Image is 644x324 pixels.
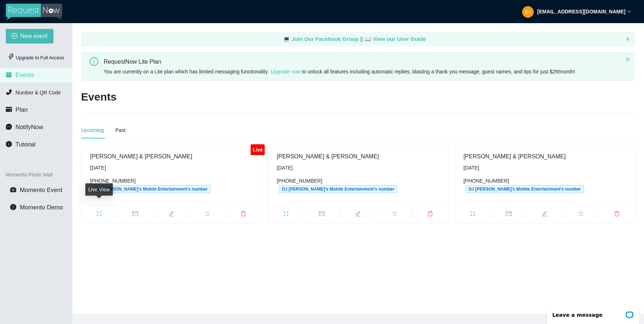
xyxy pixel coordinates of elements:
a: laptop Join Our Facebook Group || [283,36,364,42]
span: fullscreen [455,211,491,219]
span: mail [118,211,153,219]
span: phone [6,89,12,95]
span: camera [10,187,16,193]
span: Momento Demo [20,204,63,211]
span: edit [153,211,189,219]
div: Live View [85,183,113,196]
div: [DATE] [90,164,253,172]
span: Events [16,72,34,78]
a: laptop View our User Guide [364,36,426,42]
span: NotifyNow [16,124,43,131]
span: mail [491,211,526,219]
span: DJ [PERSON_NAME]'s Mobile Entertainment's number [279,185,397,193]
span: thunderbolt [8,54,14,60]
div: [PHONE_NUMBER] [464,177,626,193]
div: [PERSON_NAME] & [PERSON_NAME] [277,152,439,161]
span: laptop [364,36,371,42]
div: Past [115,126,125,134]
span: plus-circle [12,33,17,40]
span: edit [340,211,376,219]
span: info-circle [6,141,12,147]
span: fullscreen [268,211,304,219]
span: info-circle [90,57,98,66]
span: delete [226,211,262,219]
div: RequestNow Lite Plan [104,57,623,66]
div: Upgrade to Full Access [6,51,66,65]
button: plus-circleNew event [6,29,54,43]
span: mail [304,211,340,219]
strong: [EMAIL_ADDRESS][DOMAIN_NAME] [537,9,626,14]
span: fullscreen [81,211,117,219]
span: laptop [283,36,290,42]
span: Plan [16,106,28,113]
span: delete [412,211,448,219]
img: RequestNow [6,4,62,20]
span: Momento Event [20,187,63,193]
div: Live [251,144,265,155]
button: close [626,57,630,62]
span: Number & QR Code [16,90,61,95]
button: close [626,37,630,42]
div: [DATE] [464,164,626,172]
span: credit-card [6,106,12,112]
h2: Events [81,90,116,105]
div: [PHONE_NUMBER] [277,177,439,193]
span: Tutorial [16,141,35,148]
img: 58af1a5340717f453292e02ea9ebbb51 [522,6,534,18]
span: DJ [PERSON_NAME]'s Mobile Entertainment's number [92,185,210,193]
span: bars [189,211,225,219]
span: bars [376,211,412,219]
span: calendar [6,72,12,78]
span: bars [563,211,599,219]
span: New event [20,31,48,40]
span: You are currently on a Lite plan which has limited messaging functionality. to unlock all feature... [104,69,575,74]
a: Upgrade now [270,69,300,74]
iframe: LiveChat chat widget [542,301,644,324]
div: [DATE] [277,164,439,172]
div: [PERSON_NAME] & [PERSON_NAME] [90,152,253,161]
span: info-circle [10,204,16,210]
span: close [626,57,630,61]
span: edit [527,211,563,219]
div: [PERSON_NAME] & [PERSON_NAME] [464,152,626,161]
span: down [627,10,631,13]
div: [PHONE_NUMBER] [90,177,253,193]
span: delete [599,211,635,219]
span: message [6,124,12,130]
span: DJ [PERSON_NAME]'s Mobile Entertainment's number [466,185,584,193]
span: close [626,37,630,41]
div: Upcoming [81,126,104,134]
